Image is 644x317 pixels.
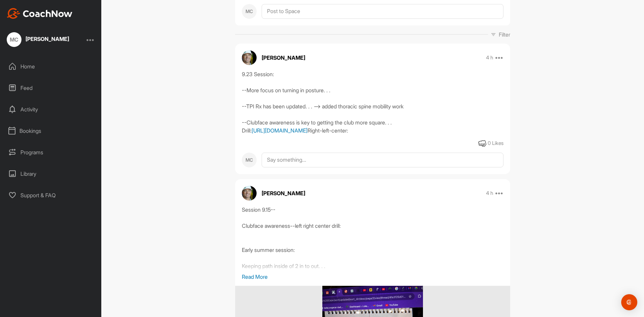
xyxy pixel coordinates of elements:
p: Filter [499,31,510,39]
p: [PERSON_NAME] [262,54,305,62]
p: [PERSON_NAME] [262,189,305,197]
div: MC [242,4,257,19]
p: 4 h [486,54,493,61]
div: Session 9.15-- Clubface awareness--left right center drill: Early summer session: Keeping path in... [242,206,503,273]
div: 0 Likes [488,140,503,147]
p: Read More [242,273,503,281]
div: MC [7,32,21,47]
a: [URL][DOMAIN_NAME] [252,127,308,134]
img: avatar [242,186,257,201]
div: Library [4,165,98,182]
p: 4 h [486,190,493,197]
div: 9.23 Session: --More focus on turning in posture. . . --TPI Rx has been updated. . . --> added th... [242,70,503,135]
img: CoachNow [7,8,72,19]
div: Activity [4,101,98,118]
div: Open Intercom Messenger [621,294,637,310]
img: avatar [242,50,257,65]
div: Bookings [4,122,98,139]
div: Support & FAQ [4,187,98,204]
div: Home [4,58,98,75]
div: MC [242,153,257,167]
div: Programs [4,144,98,161]
div: [PERSON_NAME] [25,36,69,42]
div: Feed [4,80,98,96]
